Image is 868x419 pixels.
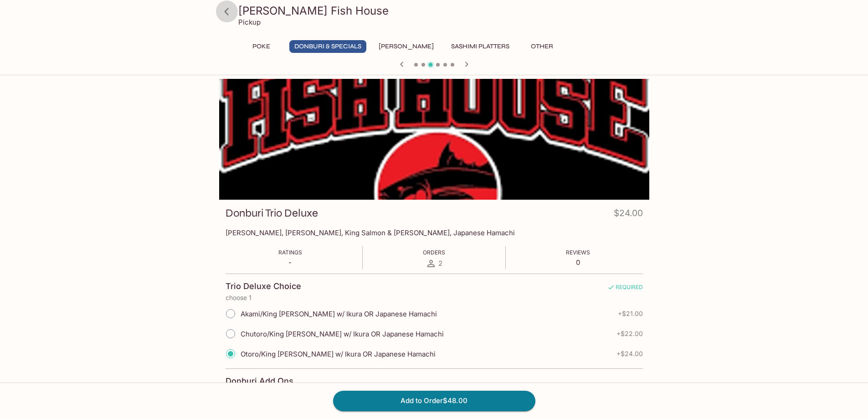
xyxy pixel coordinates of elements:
[238,4,646,18] h3: [PERSON_NAME] Fish House
[566,249,590,256] span: Reviews
[226,376,293,386] h4: Donburi Add Ons
[226,206,318,220] h3: Donburi Trio Deluxe
[607,284,643,294] span: REQUIRED
[241,40,282,53] button: Poke
[616,330,643,337] span: + $22.00
[238,18,261,26] p: Pickup
[278,258,302,267] p: -
[423,249,445,256] span: Orders
[278,249,302,256] span: Ratings
[226,228,643,237] p: [PERSON_NAME], [PERSON_NAME], King Salmon & [PERSON_NAME], Japanese Hamachi
[226,294,643,301] p: choose 1
[241,310,437,318] span: Akami/King [PERSON_NAME] w/ Ikura OR Japanese Hamachi
[566,258,590,267] p: 0
[614,206,643,224] h4: $24.00
[616,350,643,357] span: + $24.00
[618,310,643,317] span: + $21.00
[241,350,436,358] span: Otoro/King [PERSON_NAME] w/ Ikura OR Japanese Hamachi
[289,40,366,53] button: Donburi & Specials
[241,330,444,338] span: Chutoro/King [PERSON_NAME] w/ Ikura OR Japanese Hamachi
[438,259,442,268] span: 2
[226,281,301,291] h4: Trio Deluxe Choice
[446,40,514,53] button: Sashimi Platters
[333,391,535,411] button: Add to Order$48.00
[374,40,439,53] button: [PERSON_NAME]
[522,40,563,53] button: Other
[219,79,649,200] div: Donburi Trio Deluxe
